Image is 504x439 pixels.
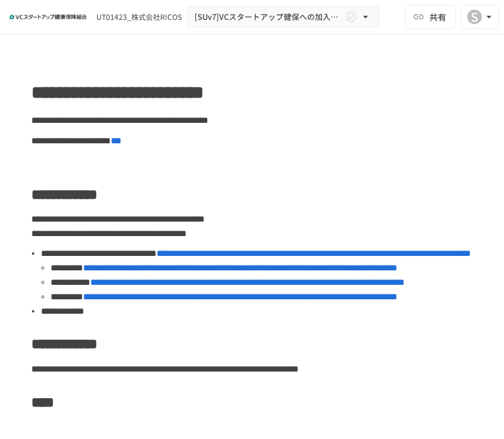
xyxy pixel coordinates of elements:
[96,11,182,22] div: UT01423_株式会社RICOS
[194,10,343,23] span: [SUv7]VCスタートアップ健保への加入申請手続き
[429,10,446,23] span: 共有
[461,5,499,29] button: S
[405,5,456,29] button: 共有
[187,6,379,28] button: [SUv7]VCスタートアップ健保への加入申請手続き
[467,10,482,24] div: S
[10,7,87,26] img: ZDfHsVrhrXUoWEWGWYf8C4Fv4dEjYTEDCNvmL73B7ox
